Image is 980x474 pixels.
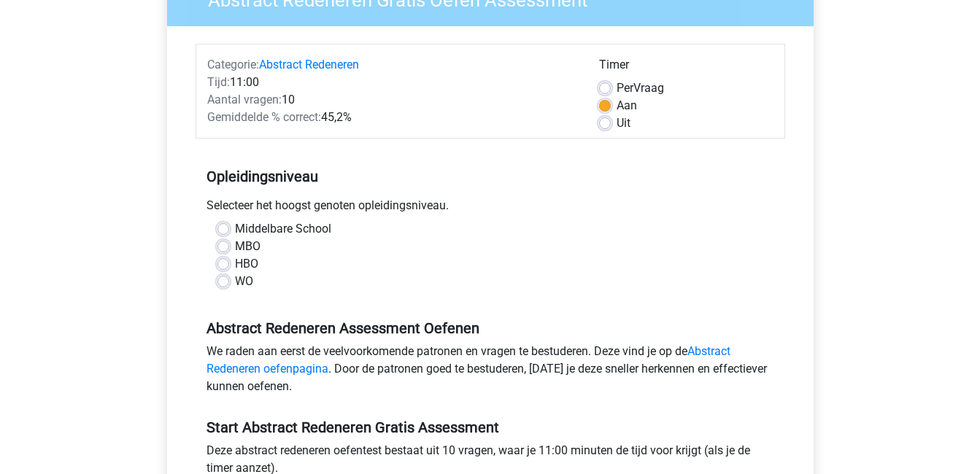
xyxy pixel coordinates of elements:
label: Vraag [617,79,664,97]
div: 45,2% [196,109,588,126]
h5: Start Abstract Redeneren Gratis Assessment [207,419,774,436]
div: 11:00 [196,74,588,91]
span: Per [617,81,633,95]
div: We raden aan eerst de veelvoorkomende patronen en vragen te bestuderen. Deze vind je op de . Door... [196,343,785,401]
span: Gemiddelde % correct: [207,110,321,124]
div: Timer [599,56,773,79]
label: HBO [235,255,258,273]
span: Tijd: [207,75,230,89]
span: Aantal vragen: [207,93,282,106]
h5: Abstract Redeneren Assessment Oefenen [207,319,774,337]
span: Categorie: [207,58,259,71]
label: Middelbare School [235,220,331,238]
label: Aan [617,97,637,114]
div: Selecteer het hoogst genoten opleidingsniveau. [196,197,785,220]
a: Abstract Redeneren [259,58,359,71]
label: WO [235,273,253,290]
h5: Opleidingsniveau [207,162,774,191]
label: Uit [617,114,630,132]
div: 10 [196,91,588,109]
label: MBO [235,238,261,255]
